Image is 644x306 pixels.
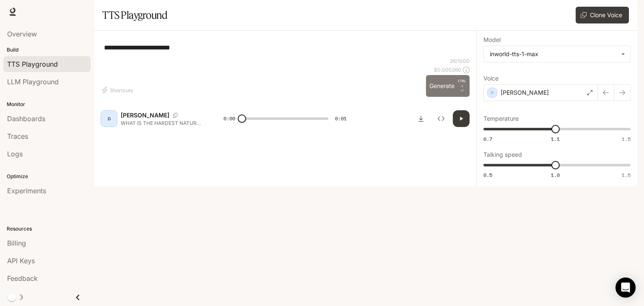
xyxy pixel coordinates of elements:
p: Voice [483,75,499,81]
span: 0.5 [483,171,492,179]
div: D [102,112,116,125]
p: [PERSON_NAME] [501,88,549,97]
span: 1.5 [622,171,631,179]
span: 1.5 [622,135,631,143]
p: $ 0.000260 [434,66,461,73]
span: 1.0 [551,171,560,179]
div: Open Intercom Messenger [615,277,636,298]
button: Inspect [433,110,449,127]
div: inworld-tts-1-max [484,46,630,62]
span: 0.7 [483,135,492,143]
span: 1.1 [551,135,560,143]
h1: TTS Playground [102,7,167,23]
p: ⏎ [458,78,466,93]
p: Temperature [483,116,519,122]
button: Clone Voice [576,7,629,23]
div: inworld-tts-1-max [490,50,617,58]
p: Talking speed [483,152,522,158]
p: CTRL + [458,78,466,88]
p: 26 / 1000 [450,57,470,65]
button: GenerateCTRL +⏎ [426,75,470,97]
button: Shortcuts [101,83,136,97]
button: Copy Voice ID [169,113,181,118]
p: Model [483,37,501,43]
button: Download audio [413,110,429,127]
